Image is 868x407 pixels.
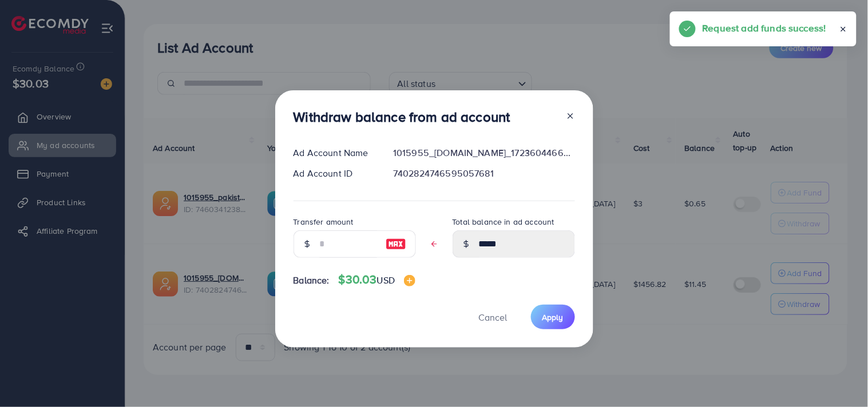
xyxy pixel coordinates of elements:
span: Cancel [479,311,508,324]
h3: Withdraw balance from ad account [294,109,510,125]
span: Apply [542,312,564,323]
h5: Request add funds success! [703,21,826,35]
div: Ad Account ID [284,167,385,180]
img: image [386,237,406,251]
button: Cancel [465,305,522,329]
h4: $30.03 [339,273,415,287]
div: 7402824746595057681 [384,167,584,180]
img: image [404,275,415,286]
span: Balance: [294,274,330,287]
div: 1015955_[DOMAIN_NAME]_1723604466394 [384,146,584,159]
iframe: Chat [819,356,859,398]
span: USD [377,274,395,286]
label: Total balance in ad account [453,216,554,228]
div: Ad Account Name [284,146,385,159]
button: Apply [531,305,575,329]
label: Transfer amount [294,216,354,228]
